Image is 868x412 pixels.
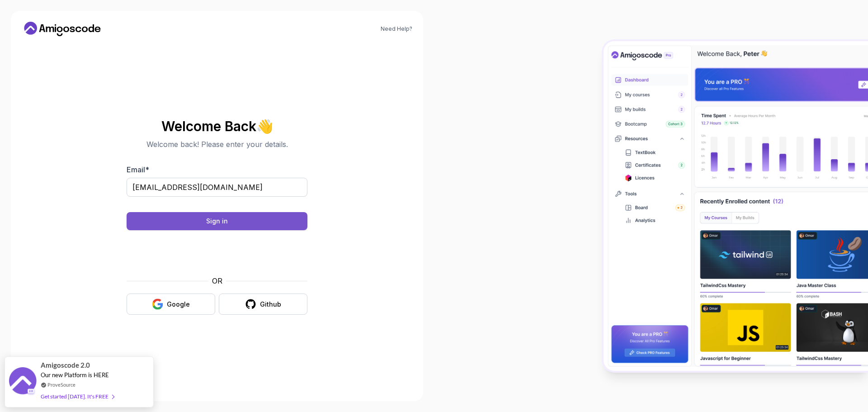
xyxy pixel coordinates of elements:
[381,25,412,33] a: Need Help?
[167,300,190,309] div: Google
[212,275,222,286] p: OR
[41,391,114,402] div: Get started [DATE]. It's FREE
[127,165,149,174] label: Email *
[127,178,307,197] input: Enter your email
[219,294,307,315] button: Github
[604,41,868,371] img: Amigoscode Dashboard
[127,294,215,315] button: Google
[9,367,36,397] img: provesource social proof notification image
[22,22,103,36] a: Home link
[256,119,273,134] span: 👋
[41,360,90,370] span: Amigoscode 2.0
[149,236,285,270] iframe: Widget containing checkbox for hCaptcha security challenge
[127,119,307,133] h2: Welcome Back
[260,300,281,309] div: Github
[47,381,75,388] a: ProveSource
[127,139,307,150] p: Welcome back! Please enter your details.
[206,217,228,226] div: Sign in
[127,212,307,230] button: Sign in
[41,371,109,379] span: Our new Platform is HERE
